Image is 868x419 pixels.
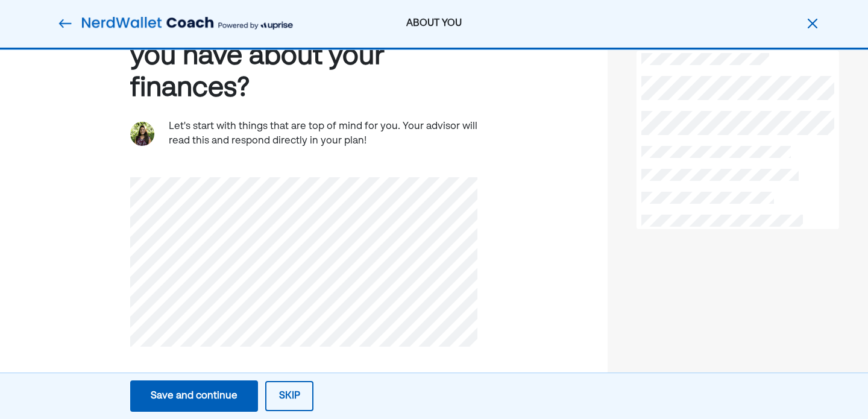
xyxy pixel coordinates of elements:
button: Skip [265,381,313,411]
div: Save and continue [151,389,237,403]
div: ABOUT YOU [307,16,561,31]
button: Save and continue [130,380,258,412]
div: What are the top questions you have about your finances? [130,9,477,104]
div: Let's start with things that are top of mind for you. Your advisor will read this and respond dir... [169,119,477,148]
